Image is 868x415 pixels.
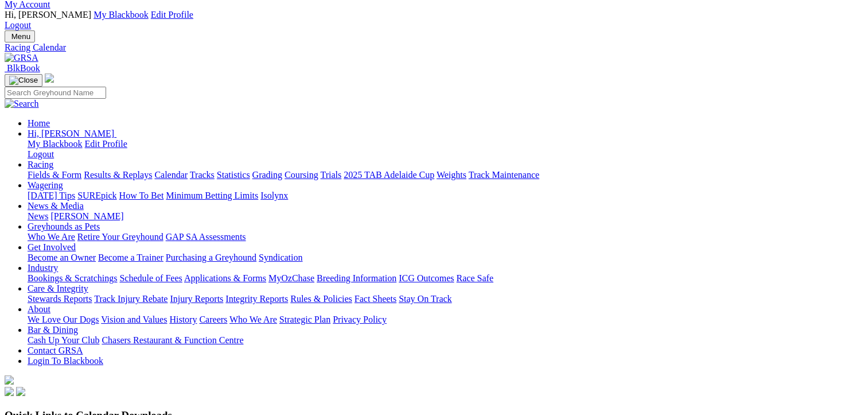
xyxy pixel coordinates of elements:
a: Schedule of Fees [119,273,182,283]
img: Close [9,76,38,85]
a: Who We Are [28,232,75,242]
a: BlkBook [5,63,40,73]
a: Get Involved [28,242,76,252]
a: Results & Replays [84,170,152,180]
a: Cash Up Your Club [28,335,99,345]
div: Greyhounds as Pets [28,232,863,242]
a: Care & Integrity [28,284,88,293]
a: Vision and Values [101,315,167,324]
a: Weights [437,170,466,180]
span: Hi, [PERSON_NAME] [28,129,114,138]
a: Purchasing a Greyhound [166,253,256,262]
div: Bar & Dining [28,335,863,346]
img: Search [5,99,39,109]
a: Race Safe [456,273,493,283]
a: Industry [28,263,58,273]
div: Get Involved [28,253,863,263]
a: Syndication [259,253,302,262]
div: About [28,315,863,325]
a: Home [28,118,50,128]
input: Search [5,87,106,99]
img: logo-grsa-white.png [5,375,14,385]
a: Fields & Form [28,170,81,180]
button: Toggle navigation [5,30,35,42]
a: Track Maintenance [469,170,539,180]
a: Contact GRSA [28,346,83,355]
div: My Account [5,10,863,30]
a: About [28,304,50,314]
a: Trials [320,170,341,180]
a: [PERSON_NAME] [50,211,123,221]
a: Calendar [154,170,188,180]
a: Logout [28,149,54,159]
a: Logout [5,20,31,30]
div: Industry [28,273,863,284]
a: Stay On Track [399,294,451,304]
a: Retire Your Greyhound [77,232,164,242]
img: twitter.svg [16,387,25,396]
a: Stewards Reports [28,294,92,304]
img: logo-grsa-white.png [45,73,54,83]
a: Statistics [217,170,250,180]
a: Grading [252,170,282,180]
a: Strategic Plan [279,315,330,324]
a: Breeding Information [317,273,396,283]
a: Racing [28,160,53,169]
a: Track Injury Rebate [94,294,168,304]
a: News [28,211,48,221]
a: Minimum Betting Limits [166,191,258,200]
a: Wagering [28,180,63,190]
a: Bookings & Scratchings [28,273,117,283]
span: Menu [11,32,30,41]
a: Become an Owner [28,253,96,262]
div: Care & Integrity [28,294,863,304]
a: Edit Profile [85,139,127,149]
a: 2025 TAB Adelaide Cup [344,170,434,180]
img: facebook.svg [5,387,14,396]
a: News & Media [28,201,84,211]
a: Applications & Forms [184,273,266,283]
a: Become a Trainer [98,253,164,262]
a: Integrity Reports [225,294,288,304]
a: Who We Are [229,315,277,324]
a: My Blackbook [28,139,83,149]
a: Rules & Policies [290,294,352,304]
a: GAP SA Assessments [166,232,246,242]
a: Greyhounds as Pets [28,222,100,231]
a: Fact Sheets [355,294,396,304]
a: Hi, [PERSON_NAME] [28,129,116,138]
a: SUREpick [77,191,116,200]
a: How To Bet [119,191,164,200]
a: Tracks [190,170,215,180]
div: Wagering [28,191,863,201]
div: Hi, [PERSON_NAME] [28,139,863,160]
div: Racing [28,170,863,180]
a: Bar & Dining [28,325,78,335]
a: Isolynx [260,191,288,200]
a: MyOzChase [268,273,314,283]
button: Toggle navigation [5,74,42,87]
a: My Blackbook [94,10,149,20]
a: [DATE] Tips [28,191,75,200]
a: Careers [199,315,227,324]
a: ICG Outcomes [399,273,454,283]
span: BlkBook [7,63,40,73]
a: Privacy Policy [333,315,387,324]
a: History [169,315,197,324]
a: Edit Profile [151,10,193,20]
a: Coursing [285,170,318,180]
img: GRSA [5,53,38,63]
span: Hi, [PERSON_NAME] [5,10,91,20]
a: We Love Our Dogs [28,315,99,324]
a: Injury Reports [170,294,223,304]
div: News & Media [28,211,863,222]
a: Login To Blackbook [28,356,103,366]
a: Chasers Restaurant & Function Centre [102,335,243,345]
a: Racing Calendar [5,42,863,53]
